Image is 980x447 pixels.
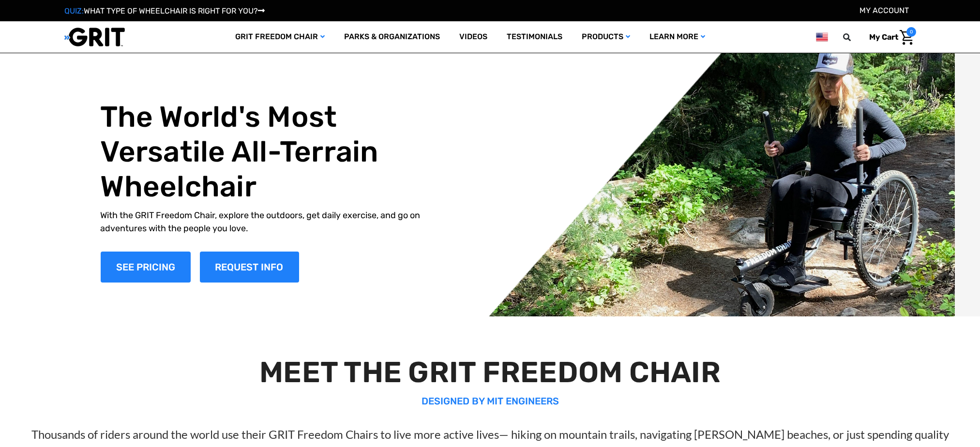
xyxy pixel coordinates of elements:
a: Account [859,6,909,15]
p: DESIGNED BY MIT ENGINEERS [25,394,956,408]
a: Testimonials [497,21,572,53]
img: GRIT All-Terrain Wheelchair and Mobility Equipment [64,27,125,47]
img: Cart [900,30,914,45]
span: QUIZ: [64,6,84,15]
p: With the GRIT Freedom Chair, explore the outdoors, get daily exercise, and go on adventures with ... [101,209,442,235]
a: QUIZ:WHAT TYPE OF WHEELCHAIR IS RIGHT FOR YOU? [64,6,265,15]
img: us.png [816,31,828,43]
a: Parks & Organizations [334,21,450,53]
input: Search [847,27,862,47]
a: Products [572,21,640,53]
a: Videos [450,21,497,53]
h1: The World's Most Versatile All-Terrain Wheelchair [101,100,442,204]
span: 0 [906,27,916,37]
a: Cart with 0 items [862,27,916,47]
a: Learn More [640,21,715,53]
h2: MEET THE GRIT FREEDOM CHAIR [25,355,956,390]
a: Shop Now [101,252,191,283]
span: My Cart [869,32,898,42]
a: Slide number 1, Request Information [200,252,299,283]
a: GRIT Freedom Chair [226,21,334,53]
